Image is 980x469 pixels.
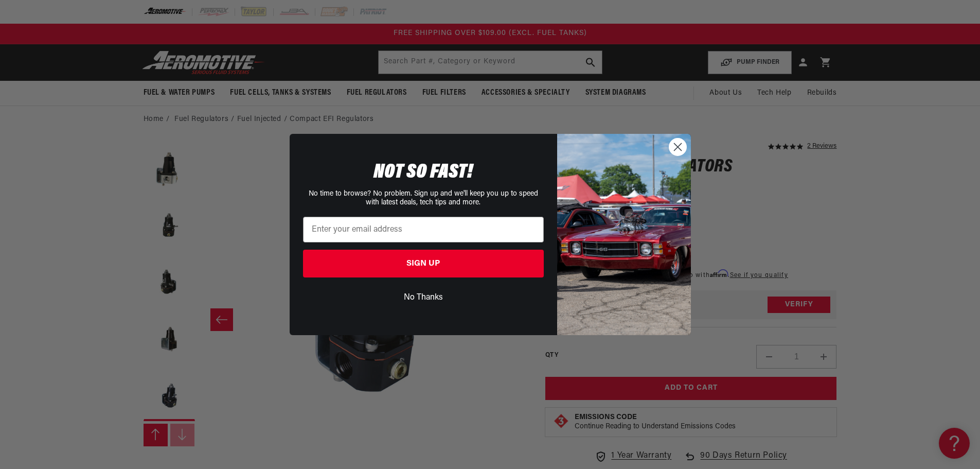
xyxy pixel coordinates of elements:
button: SIGN UP [303,250,544,277]
span: No time to browse? No problem. Sign up and we'll keep you up to speed with latest deals, tech tip... [309,190,538,206]
button: No Thanks [303,288,544,307]
span: NOT SO FAST! [373,162,473,183]
input: Enter your email address [303,217,544,242]
button: Close dialog [669,138,687,156]
img: 85cdd541-2605-488b-b08c-a5ee7b438a35.jpeg [557,134,691,335]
